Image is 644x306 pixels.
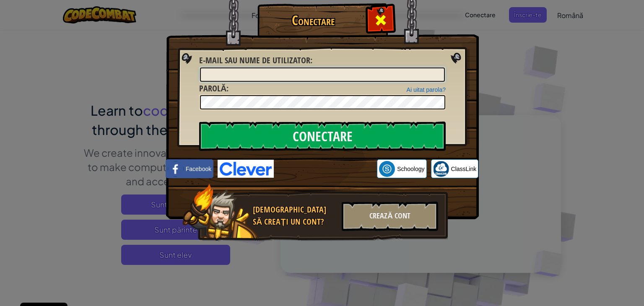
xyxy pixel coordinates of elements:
[407,86,446,93] a: Ai uitat parola?
[379,161,395,177] img: schoology.png
[433,161,449,177] img: classlink-logo-small.png
[168,161,184,177] img: facebook_small.png
[342,202,438,231] div: Crează cont
[397,165,424,173] span: Schoology
[218,160,274,178] img: clever-logo-blue.png
[199,54,310,66] span: E-mail sau nume de utilizator
[274,160,377,178] iframe: Butonul Conectează-te cu Google
[199,83,229,95] label: :
[186,165,211,173] span: Facebook
[199,122,446,151] input: Conectare
[199,83,226,94] span: Parolă
[260,13,366,28] h1: Conectare
[451,165,477,173] span: ClassLink
[199,54,312,67] label: :
[253,204,337,228] div: [DEMOGRAPHIC_DATA] să creați un cont?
